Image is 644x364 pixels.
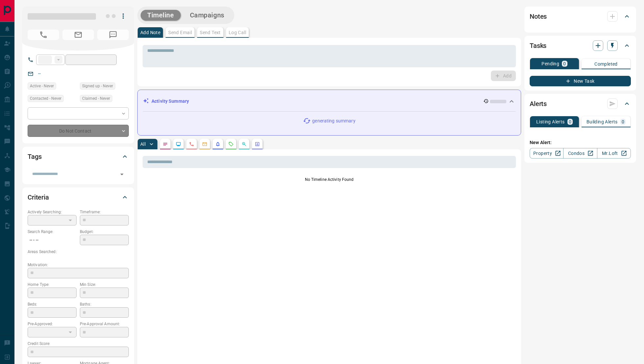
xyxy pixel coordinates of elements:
a: Mr.Loft [597,148,631,159]
p: 0 [569,119,571,124]
span: Contacted - Never [30,95,61,102]
svg: Agent Actions [255,141,260,147]
button: Timeline [141,10,181,21]
p: Credit Score: [28,341,129,347]
p: generating summary [312,118,355,124]
p: Motivation: [28,262,129,268]
span: No Email [62,30,94,40]
p: Pre-Approved: [28,321,77,327]
h2: Tags [28,151,41,162]
a: Property [530,148,563,159]
svg: Listing Alerts [215,141,220,147]
div: Tags [28,149,129,164]
svg: Opportunities [241,141,247,147]
p: Min Size: [80,282,129,288]
p: Listing Alerts [536,119,565,124]
div: Alerts [530,96,631,112]
div: Activity Summary [143,95,516,107]
p: -- - -- [28,235,77,246]
h2: Criteria [28,192,49,203]
div: Do Not Contact [28,125,129,137]
svg: Calls [189,141,194,147]
p: 0 [563,61,566,66]
p: Actively Searching: [28,209,77,215]
svg: Emails [202,141,207,147]
button: Campaigns [183,10,231,21]
p: Building Alerts [586,119,618,124]
p: Pre-Approval Amount: [80,321,129,327]
div: Notes [530,9,631,24]
p: All [140,142,146,146]
button: New Task [530,76,631,86]
p: Completed [594,62,618,66]
span: Claimed - Never [82,95,110,102]
p: Areas Searched: [28,249,129,255]
svg: Lead Browsing Activity [176,141,181,147]
h2: Notes [530,11,547,22]
p: Add Note [140,30,160,35]
p: Pending [541,61,559,66]
div: Tasks [530,38,631,54]
a: -- [38,71,41,76]
p: Home Type: [28,282,77,288]
a: Condos [563,148,597,159]
svg: Requests [228,141,234,147]
span: No Number [97,30,129,40]
p: Activity Summary [151,98,189,105]
div: Criteria [28,189,129,205]
p: Budget: [80,229,129,235]
p: New Alert: [530,139,631,146]
h2: Tasks [530,40,546,51]
span: Signed up - Never [82,83,113,89]
span: No Number [28,30,59,40]
svg: Notes [163,141,168,147]
p: 0 [622,119,624,124]
p: Beds: [28,301,77,307]
p: Search Range: [28,229,77,235]
h2: Alerts [530,98,547,109]
p: Timeframe: [80,209,129,215]
span: Active - Never [30,83,54,89]
p: Baths: [80,301,129,307]
p: No Timeline Activity Found [143,177,516,182]
button: Open [117,170,126,179]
